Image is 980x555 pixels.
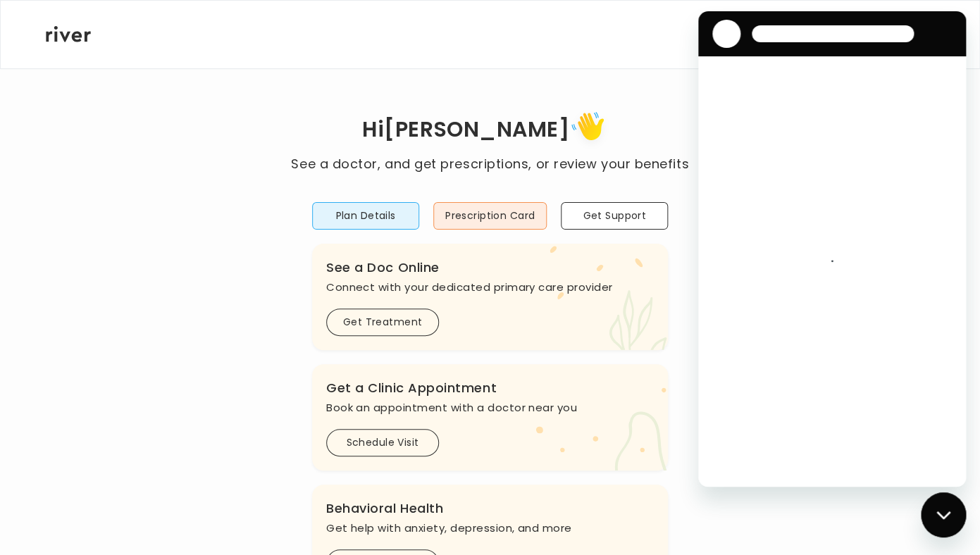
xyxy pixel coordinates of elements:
[698,11,966,487] iframe: Messaging window
[433,202,547,230] button: Prescription Card
[291,154,688,174] p: See a doctor, and get prescriptions, or review your benefits
[326,499,654,518] h3: Behavioral Health
[326,518,654,538] p: Get help with anxiety, depression, and more
[326,258,654,277] h3: See a Doc Online
[291,107,688,154] h1: Hi [PERSON_NAME]
[561,202,668,230] button: Get Support
[326,398,654,418] p: Book an appointment with a doctor near you
[921,492,966,537] iframe: Button to launch messaging window
[312,202,419,230] button: Plan Details
[326,378,654,398] h3: Get a Clinic Appointment
[326,429,439,456] button: Schedule Visit
[326,308,439,336] button: Get Treatment
[326,277,654,297] p: Connect with your dedicated primary care provider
